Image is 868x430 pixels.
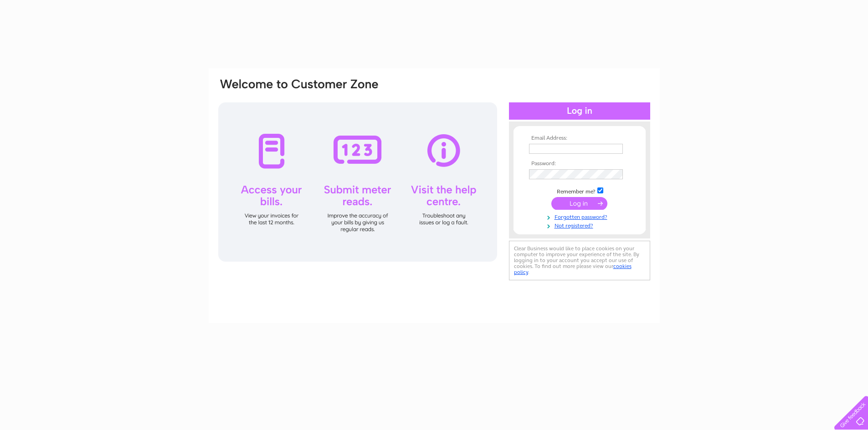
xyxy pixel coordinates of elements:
[527,161,632,167] th: Password:
[509,241,650,280] div: Clear Business would like to place cookies on your computer to improve your experience of the sit...
[527,186,632,195] td: Remember me?
[527,135,632,142] th: Email Address:
[551,197,607,210] input: Submit
[514,263,632,275] a: cookies policy
[529,212,632,221] a: Forgotten password?
[529,221,632,229] a: Not registered?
